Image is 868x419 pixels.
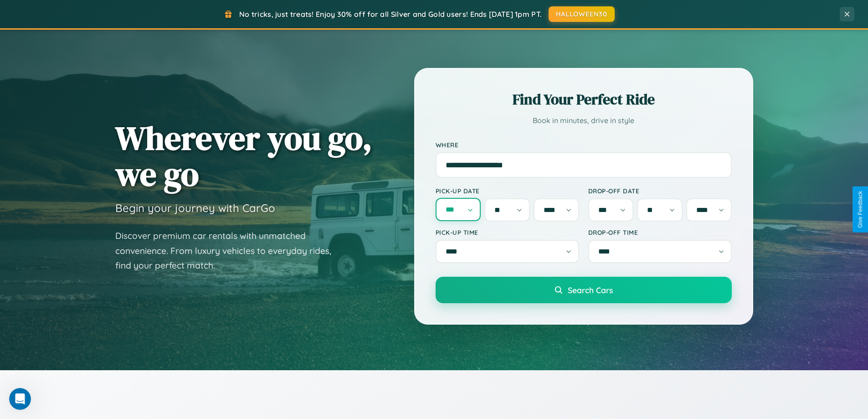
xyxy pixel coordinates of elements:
label: Where [436,141,732,149]
div: Give Feedback [857,191,863,228]
label: Drop-off Time [588,228,732,236]
span: Search Cars [568,285,613,295]
span: No tricks, just treats! Enjoy 30% off for all Silver and Gold users! Ends [DATE] 1pm PT. [239,10,542,19]
p: Discover premium car rentals with unmatched convenience. From luxury vehicles to everyday rides, ... [115,228,343,273]
label: Drop-off Date [588,187,732,195]
h2: Find Your Perfect Ride [436,89,732,109]
button: Search Cars [436,277,732,303]
p: Book in minutes, drive in style [436,114,732,127]
label: Pick-up Date [436,187,579,195]
label: Pick-up Time [436,228,579,236]
h3: Begin your journey with CarGo [115,201,275,215]
h1: Wherever you go, we go [115,120,372,192]
iframe: Intercom live chat [9,388,31,410]
button: HALLOWEEN30 [549,6,615,22]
